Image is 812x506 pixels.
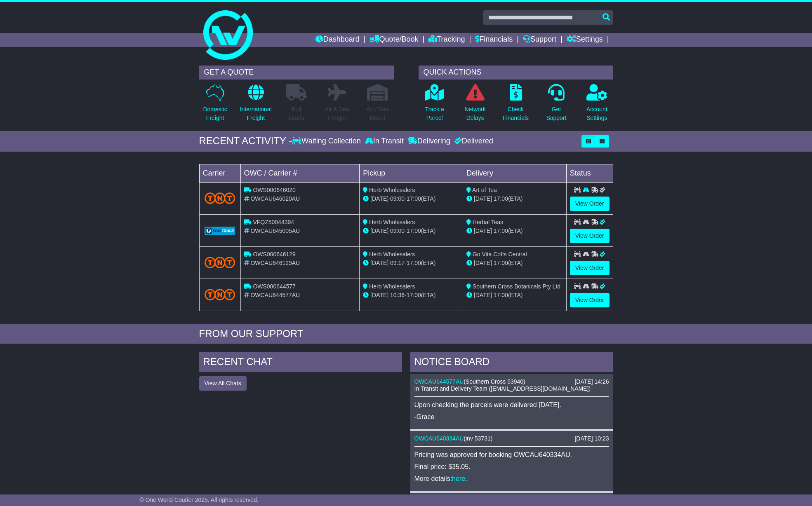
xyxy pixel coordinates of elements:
[199,66,394,80] div: GET A QUOTE
[370,260,388,266] span: [DATE]
[253,283,296,290] span: OWS000644577
[325,105,349,122] p: Air & Sea Freight
[503,105,529,122] p: Check Financials
[425,105,444,122] p: Track a Parcel
[370,33,418,47] a: Quote/Book
[466,259,563,267] div: (ETA)
[199,328,613,340] div: FROM OUR SUPPORT
[363,259,459,267] div: - (ETA)
[390,260,405,266] span: 09:17
[466,378,523,385] span: Southern Cross 53940
[474,260,492,266] span: [DATE]
[586,84,608,127] a: AccountSettings
[414,378,464,385] a: OWCAU644577AU
[570,197,610,211] a: View Order
[370,292,388,298] span: [DATE]
[452,137,493,146] div: Delivered
[414,401,609,409] p: Upon checking the parcels were delivered [DATE].
[473,283,560,290] span: Southern Cross Botanicals Pty Ltd
[369,187,415,193] span: Herb Wholesalers
[199,164,240,182] td: Carrier
[202,84,227,127] a: DomesticFreight
[466,194,563,203] div: (ETA)
[523,33,556,47] a: Support
[466,227,563,235] div: (ETA)
[406,137,452,146] div: Delivering
[473,251,527,258] span: Go Vita Coffs Central
[414,413,609,421] p: -Grace
[370,195,388,202] span: [DATE]
[502,84,529,127] a: CheckFinancials
[250,195,300,202] span: OWCAU646020AU
[367,105,389,122] p: Air / Sea Depot
[199,352,402,374] div: RECENT CHAT
[369,251,415,258] span: Herb Wholesalers
[473,219,503,225] span: Herbal Teas
[425,84,445,127] a: Track aParcel
[407,260,421,266] span: 17:00
[570,293,610,307] a: View Order
[570,229,610,243] a: View Order
[474,292,492,298] span: [DATE]
[139,497,259,503] span: © One World Courier 2025. All rights reserved.
[494,195,508,202] span: 17:00
[414,435,464,442] a: OWCAU640334AU
[586,105,607,122] p: Account Settings
[286,105,307,122] p: Full Loads
[464,84,486,127] a: NetworkDelays
[315,33,360,47] a: Dashboard
[494,292,508,298] span: 17:00
[570,261,610,275] a: View Order
[390,227,405,234] span: 09:00
[414,451,609,459] p: Pricing was approved for booking OWCAU640334AU.
[205,289,235,300] img: TNT_Domestic.png
[414,475,609,483] p: More details: .
[428,33,465,47] a: Tracking
[566,164,613,182] td: Status
[205,227,235,235] img: GetCarrierServiceLogo
[414,463,609,471] p: Final price: $35.05.
[567,33,603,47] a: Settings
[464,105,485,122] p: Network Delays
[419,66,613,80] div: QUICK ACTIONS
[199,135,292,147] div: RECENT ACTIVITY -
[363,137,406,146] div: In Transit
[574,435,609,442] div: [DATE] 10:23
[546,84,567,127] a: GetSupport
[466,435,491,442] span: inv 53731
[474,227,492,234] span: [DATE]
[240,164,360,182] td: OWC / Carrier #
[199,376,247,391] button: View All Chats
[205,257,235,268] img: TNT_Domestic.png
[475,33,513,47] a: Financials
[463,164,566,182] td: Delivery
[466,291,563,300] div: (ETA)
[360,164,463,182] td: Pickup
[452,475,465,482] a: here
[407,227,421,234] span: 17:00
[240,84,272,127] a: InternationalFreight
[363,291,459,300] div: - (ETA)
[414,385,591,392] span: In Transit and Delivery Team ([EMAIL_ADDRESS][DOMAIN_NAME])
[390,292,405,298] span: 10:36
[370,227,388,234] span: [DATE]
[205,192,235,204] img: TNT_Domestic.png
[253,187,296,193] span: OWS000646020
[240,105,272,122] p: International Freight
[369,219,415,225] span: Herb Wholesalers
[472,187,497,193] span: Art of Tea
[292,137,362,146] div: Waiting Collection
[546,105,566,122] p: Get Support
[390,195,405,202] span: 09:00
[414,435,609,442] div: ( )
[253,251,296,258] span: OWS000646129
[369,283,415,290] span: Herb Wholesalers
[410,352,613,374] div: NOTICE BOARD
[363,227,459,235] div: - (ETA)
[253,219,294,225] span: VFQZ50044394
[363,194,459,203] div: - (ETA)
[574,378,609,385] div: [DATE] 14:26
[250,260,300,266] span: OWCAU646129AU
[250,227,300,234] span: OWCAU645005AU
[474,195,492,202] span: [DATE]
